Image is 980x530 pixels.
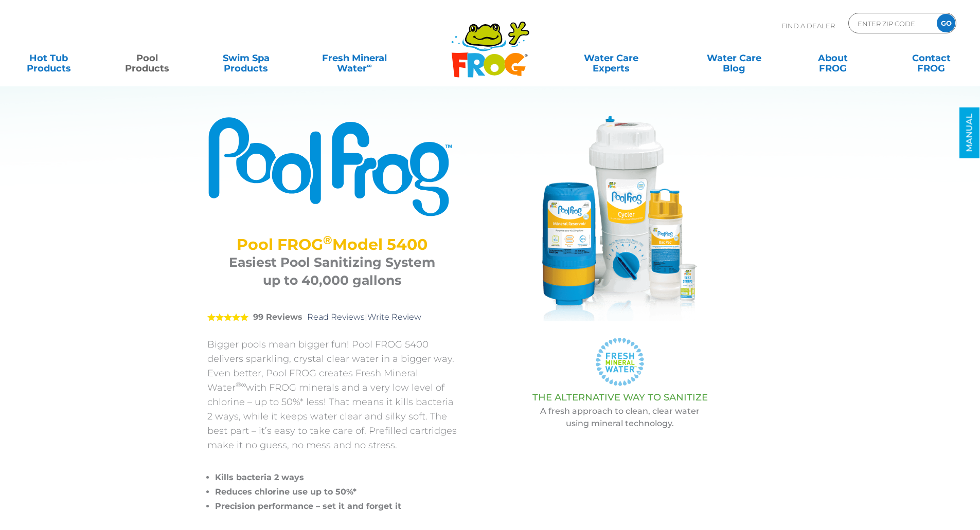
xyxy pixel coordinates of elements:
[959,107,979,158] a: MANUAL
[937,14,955,32] input: GO
[549,48,673,68] a: Water CareExperts
[483,392,758,403] h3: THE ALTERNATIVE WAY TO SANITIZE
[483,405,758,430] p: A fresh approach to clean, clear water using mineral technology.
[323,233,332,247] sup: ®
[10,48,87,68] a: Hot TubProducts
[236,380,246,389] sup: ®∞
[215,470,457,485] li: Kills bacteria 2 ways
[207,116,457,217] img: Product Logo
[220,253,444,289] h3: Easiest Pool Sanitizing System up to 40,000 gallons
[696,48,772,68] a: Water CareBlog
[109,48,186,68] a: PoolProducts
[220,235,444,253] h2: Pool FROG Model 5400
[215,485,457,499] li: Reduces chlorine use up to 50%*
[794,48,871,68] a: AboutFROG
[253,312,302,322] strong: 99 Reviews
[307,312,365,322] a: Read Reviews
[893,48,970,68] a: ContactFROG
[781,13,835,39] p: Find A Dealer
[857,16,926,31] input: Zip Code Form
[208,48,284,68] a: Swim SpaProducts
[215,499,457,514] li: Precision performance – set it and forget it
[367,312,421,322] a: Write Review
[367,61,372,69] sup: ∞
[207,297,457,337] div: |
[207,337,457,452] p: Bigger pools mean bigger fun! Pool FROG 5400 delivers sparkling, crystal clear water in a bigger ...
[207,313,248,321] span: 5
[306,48,402,68] a: Fresh MineralWater∞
